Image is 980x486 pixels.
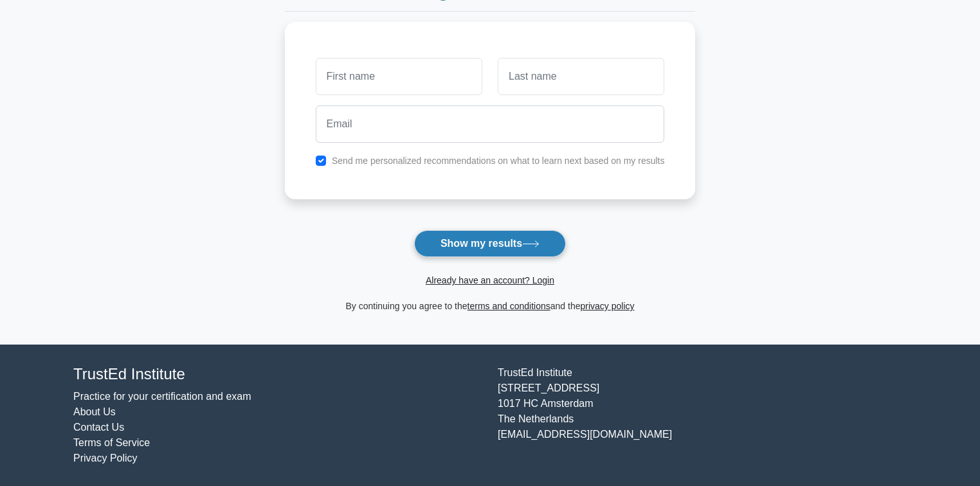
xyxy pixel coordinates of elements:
[73,453,138,464] a: Privacy Policy
[498,58,664,95] input: Last name
[73,437,150,448] a: Terms of Service
[467,301,550,311] a: terms and conditions
[316,105,665,143] input: Email
[332,156,665,166] label: Send me personalized recommendations on what to learn next based on my results
[316,58,482,95] input: First name
[73,422,124,433] a: Contact Us
[426,275,554,285] a: Already have an account? Login
[73,365,482,384] h4: TrustEd Institute
[277,298,703,314] div: By continuing you agree to the and the
[581,301,635,311] a: privacy policy
[73,391,251,402] a: Practice for your certification and exam
[414,230,566,257] button: Show my results
[490,365,914,466] div: TrustEd Institute [STREET_ADDRESS] 1017 HC Amsterdam The Netherlands [EMAIL_ADDRESS][DOMAIN_NAME]
[73,406,116,417] a: About Us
